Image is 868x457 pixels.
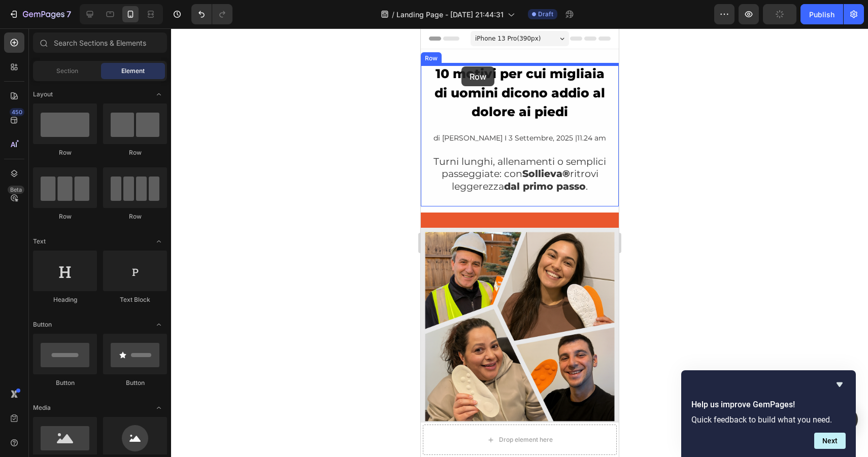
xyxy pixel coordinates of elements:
[121,66,145,76] span: Element
[33,403,51,412] span: Media
[4,4,76,24] button: 7
[809,9,834,20] div: Publish
[103,378,167,388] div: Button
[392,9,394,20] span: /
[833,378,846,391] button: Hide survey
[151,233,167,250] span: Toggle open
[421,28,619,457] iframe: Design area
[33,148,97,157] div: Row
[151,317,167,333] span: Toggle open
[33,295,97,304] div: Heading
[538,10,553,19] span: Draft
[691,399,846,411] h2: Help us improve GemPages!
[191,4,232,24] div: Undo/Redo
[66,8,71,20] p: 7
[103,212,167,221] div: Row
[10,108,24,116] div: 450
[151,400,167,416] span: Toggle open
[33,90,53,99] span: Layout
[800,4,843,24] button: Publish
[691,415,846,425] p: Quick feedback to build what you need.
[103,295,167,304] div: Text Block
[33,237,46,246] span: Text
[33,212,97,221] div: Row
[33,378,97,388] div: Button
[33,320,52,329] span: Button
[8,186,24,194] div: Beta
[151,86,167,102] span: Toggle open
[56,66,78,76] span: Section
[396,9,504,20] span: Landing Page - [DATE] 21:44:31
[691,378,846,449] div: Help us improve GemPages!
[33,32,167,53] input: Search Sections & Elements
[103,148,167,157] div: Row
[814,433,846,449] button: Next question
